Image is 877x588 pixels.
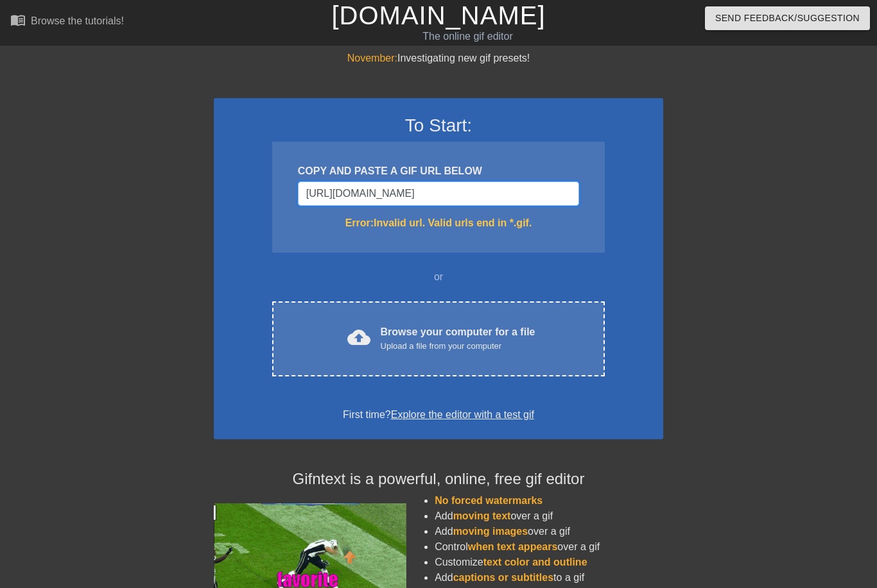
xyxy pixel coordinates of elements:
span: No forced watermarks [435,495,543,506]
div: Browse your computer for a file [381,324,535,353]
a: Explore the editor with a test gif [391,409,534,420]
div: The online gif editor [299,29,636,44]
span: cloud_upload [347,326,370,349]
div: Investigating new gif presets! [214,51,663,66]
div: or [247,269,630,285]
span: Send Feedback/Suggestion [715,10,860,26]
div: First time? [230,407,647,423]
div: Browse the tutorials! [31,15,124,26]
span: captions or subtitles [453,572,553,583]
li: Customize [435,555,663,570]
h4: Gifntext is a powerful, online, free gif editor [214,470,663,489]
a: Browse the tutorials! [10,12,124,32]
li: Control over a gif [435,539,663,555]
li: Add over a gif [435,524,663,539]
div: Error: Invalid url. Valid urls end in *.gif. [298,215,579,231]
h3: To Start: [230,115,647,137]
a: [DOMAIN_NAME] [331,1,545,29]
input: Username [298,181,579,206]
div: COPY AND PASTE A GIF URL BELOW [298,164,579,179]
div: Upload a file from your computer [381,340,535,353]
span: moving images [453,526,528,537]
span: text color and outline [483,557,587,567]
button: Send Feedback/Suggestion [705,6,870,30]
span: when text appears [468,541,558,552]
span: menu_book [10,12,26,28]
li: Add to a gif [435,570,663,585]
span: moving text [453,510,511,521]
span: November: [347,53,397,63]
li: Add over a gif [435,508,663,524]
